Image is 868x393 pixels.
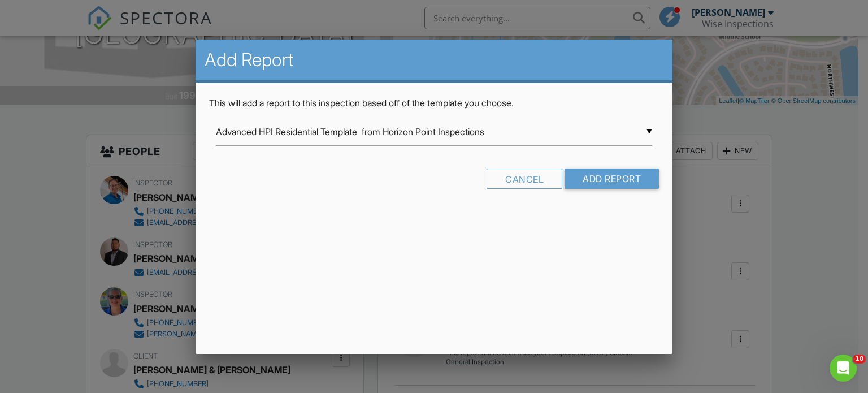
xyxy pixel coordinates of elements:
div: Cancel [487,169,562,189]
h2: Add Report [205,49,664,71]
input: Add Report [565,169,659,189]
iframe: Intercom live chat [830,355,857,382]
span: 10 [853,355,866,364]
p: This will add a report to this inspection based off of the template you choose. [209,97,659,109]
